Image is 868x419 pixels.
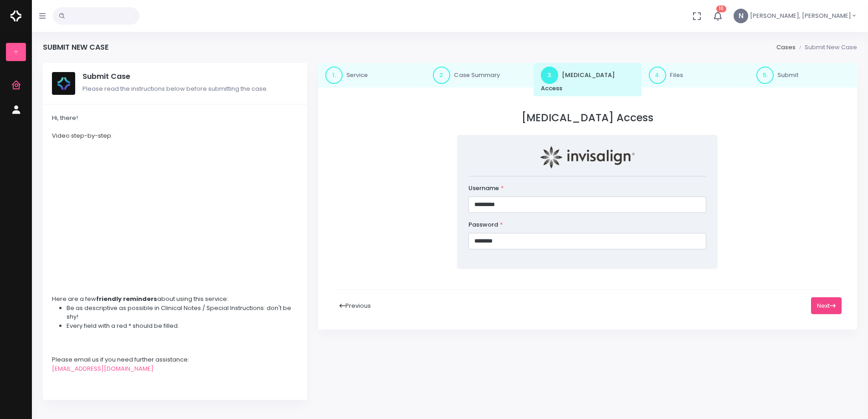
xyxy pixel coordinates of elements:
[750,11,851,21] span: [PERSON_NAME], [PERSON_NAME]
[541,67,558,84] span: 3.
[540,146,635,169] img: invisalign-home-primary-logo.png
[325,67,343,84] span: 1.
[52,131,298,140] div: Video step-by-step:
[67,304,298,321] li: Be as descriptive as possible in Clinical Notes / Special Instructions: don't be shy!
[67,321,298,331] li: Every field with a red * should be filled.
[52,295,298,304] div: Here are a few about using this service:
[756,67,774,84] span: 5.
[10,6,21,26] img: Logo Horizontal
[426,63,534,88] a: 2.Case Summary
[82,72,298,81] h5: Submit Case
[52,355,298,364] div: Please email us if you need further assistance:
[43,43,108,52] h4: Submit New Case
[749,63,857,88] a: 5.Submit
[52,114,298,123] div: Hi, there!
[642,63,750,88] a: 4.Files
[318,63,426,88] a: 1.Service
[334,112,842,124] h3: [MEDICAL_DATA] Access
[82,84,268,93] span: Please read the instructions below before submitting the case.
[96,295,157,303] strong: friendly reminders
[534,63,642,97] a: 3.[MEDICAL_DATA] Access
[796,43,857,52] li: Submit New Case
[433,67,450,84] span: 2.
[468,220,503,229] label: Password
[468,184,504,193] label: Username
[649,67,666,84] span: 4.
[734,9,748,23] span: N
[776,43,796,52] a: Cases
[811,297,842,314] button: Next
[334,297,377,314] button: Previous
[716,5,726,12] span: 10
[52,364,154,373] a: [EMAIL_ADDRESS][DOMAIN_NAME]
